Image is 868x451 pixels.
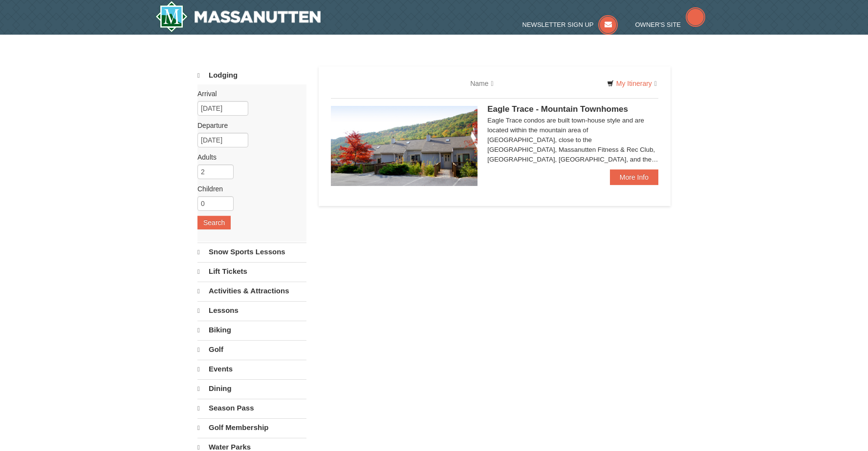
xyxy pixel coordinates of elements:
[197,340,306,359] a: Golf
[197,66,306,84] a: Lodging
[522,21,594,28] span: Newsletter Sign Up
[197,399,306,417] a: Season Pass
[197,321,306,339] a: Biking
[463,74,500,93] a: Name
[487,104,628,114] span: Eagle Trace - Mountain Townhomes
[197,379,306,398] a: Dining
[197,301,306,320] a: Lessons
[601,76,663,91] a: My Itinerary
[197,152,299,162] label: Adults
[197,121,299,130] label: Departure
[635,21,681,28] span: Owner's Site
[197,216,231,229] button: Search
[522,21,618,28] a: Newsletter Sign Up
[635,21,706,28] a: Owner's Site
[197,360,306,378] a: Events
[197,89,299,99] label: Arrival
[155,1,321,32] a: Massanutten Resort
[487,116,658,164] div: Eagle Trace condos are built town-house style and are located within the mountain area of [GEOGRA...
[331,106,477,186] img: 19218983-1-9b289e55.jpg
[197,282,306,300] a: Activities & Attractions
[610,169,658,185] a: More Info
[155,1,321,32] img: Massanutten Resort Logo
[197,243,306,261] a: Snow Sports Lessons
[197,184,299,194] label: Children
[197,262,306,281] a: Lift Tickets
[197,418,306,437] a: Golf Membership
